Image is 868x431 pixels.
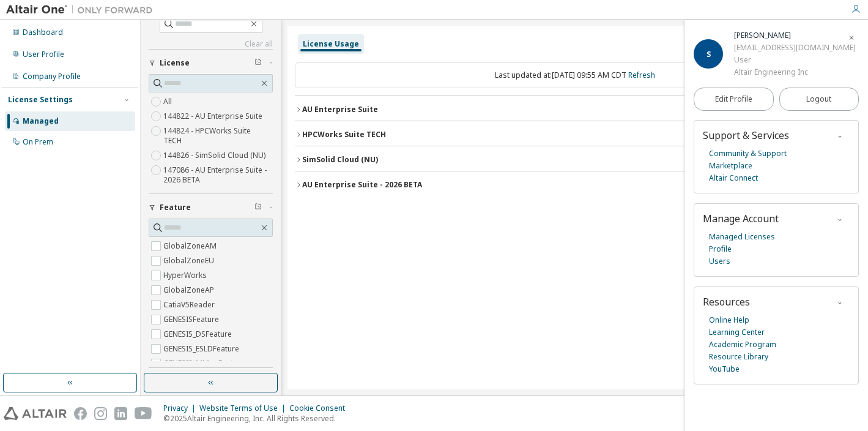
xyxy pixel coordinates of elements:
a: Online Help [709,314,749,326]
button: HPCWorks Suite TECHLicense ID: 144824 [295,121,855,148]
button: License [149,50,273,77]
div: User [734,54,856,66]
div: License Usage [303,39,359,49]
a: YouTube [709,363,740,375]
a: Refresh [628,70,655,80]
a: Clear all [149,39,273,49]
a: Users [709,255,730,268]
button: Only my usage [149,368,273,395]
span: Manage Account [703,212,779,225]
div: Company Profile [23,72,81,81]
img: youtube.svg [135,407,152,420]
div: Dashboard [23,28,63,37]
a: Community & Support [709,148,787,160]
label: GlobalZoneEU [163,253,217,268]
span: Feature [160,203,191,212]
div: Managed [23,116,59,126]
label: GENESIS_MMapFeature [163,356,247,371]
button: AU Enterprise SuiteLicense ID: 144822 [295,96,855,123]
span: License [160,58,190,68]
label: GlobalZoneAP [163,283,217,298]
label: GlobalZoneAM [163,239,219,253]
img: linkedin.svg [114,407,127,420]
label: 144824 - HPCWorks Suite TECH [163,124,273,148]
label: 144822 - AU Enterprise Suite [163,109,265,124]
div: AU Enterprise Suite [302,105,378,114]
a: Marketplace [709,160,752,172]
div: On Prem [23,137,53,147]
label: All [163,94,174,109]
div: Altair Engineering Inc [734,66,856,78]
div: Privacy [163,403,199,413]
p: © 2025 Altair Engineering, Inc. All Rights Reserved. [163,413,352,424]
label: GENESIS_DSFeature [163,327,234,342]
span: Logout [806,93,831,105]
span: Edit Profile [715,94,752,104]
div: Cookie Consent [289,403,352,413]
div: Website Terms of Use [199,403,289,413]
div: User Profile [23,50,64,59]
img: facebook.svg [74,407,87,420]
div: SimSolid Cloud (NU) [302,155,378,165]
span: Resources [703,295,750,309]
button: Feature [149,194,273,221]
a: Managed Licenses [709,231,775,243]
label: HyperWorks [163,268,209,283]
img: Altair One [6,4,159,16]
label: GENESISFeature [163,312,221,327]
button: SimSolid Cloud (NU)License ID: 144826 [295,146,855,173]
label: GENESIS_ESLDFeature [163,342,242,356]
img: altair_logo.svg [4,407,67,420]
div: Last updated at: [DATE] 09:55 AM CDT [295,62,855,88]
div: Samuel Skinner [734,29,856,42]
img: instagram.svg [94,407,107,420]
div: License Settings [8,95,73,105]
button: AU Enterprise Suite - 2026 BETALicense ID: 147086 [295,171,855,198]
button: Logout [779,88,859,111]
label: 144826 - SimSolid Cloud (NU) [163,148,268,163]
a: Altair Connect [709,172,758,184]
a: Academic Program [709,339,776,351]
span: Clear filter [254,203,262,212]
span: S [707,49,711,59]
label: CatiaV5Reader [163,298,217,312]
span: Support & Services [703,129,789,142]
div: [EMAIL_ADDRESS][DOMAIN_NAME] [734,42,856,54]
a: Edit Profile [694,88,774,111]
div: HPCWorks Suite TECH [302,130,386,140]
a: Profile [709,243,732,255]
div: AU Enterprise Suite - 2026 BETA [302,180,422,190]
span: Clear filter [254,58,262,68]
label: 147086 - AU Enterprise Suite - 2026 BETA [163,163,273,187]
a: Learning Center [709,326,765,339]
a: Resource Library [709,351,768,363]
